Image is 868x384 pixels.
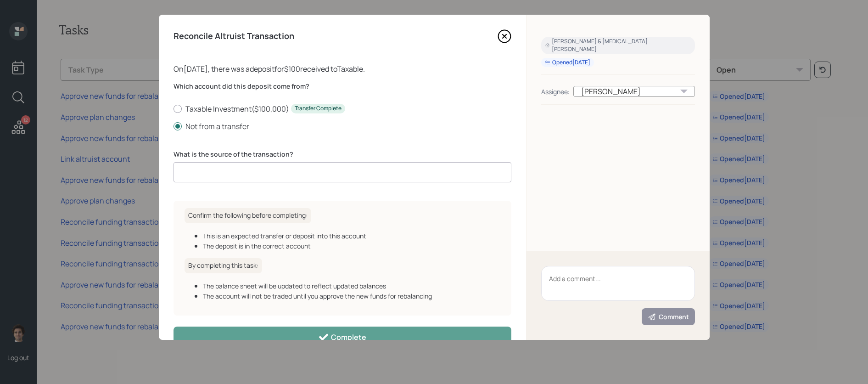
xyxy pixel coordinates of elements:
[203,291,500,301] div: The account will not be traded until you approve the new funds for rebalancing
[185,208,311,223] h6: Confirm the following before completing:
[203,281,500,291] div: The balance sheet will be updated to reflect updated balances
[174,104,511,114] label: Taxable Investment ( $100,000 )
[174,82,511,91] label: Which account did this deposit come from?
[318,332,366,343] div: Complete
[203,231,500,241] div: This is an expected transfer or deposit into this account
[203,241,500,251] div: The deposit is in the correct account
[545,59,590,67] div: Opened [DATE]
[642,308,695,325] button: Comment
[174,150,511,159] label: What is the source of the transaction?
[648,312,689,322] div: Comment
[185,258,262,273] h6: By completing this task:
[174,121,511,131] label: Not from a transfer
[295,105,342,113] div: Transfer Complete
[174,31,294,41] h4: Reconcile Altruist Transaction
[573,86,695,97] div: [PERSON_NAME]
[174,327,511,347] button: Complete
[174,63,511,74] div: On [DATE] , there was a deposit for $100 received to Taxable .
[541,87,570,96] div: Assignee:
[545,38,691,53] div: [PERSON_NAME] & [MEDICAL_DATA][PERSON_NAME]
